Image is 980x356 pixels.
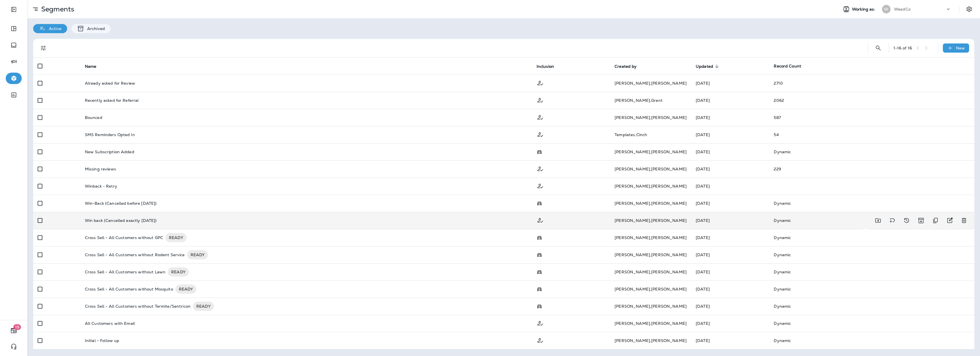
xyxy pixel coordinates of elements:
p: Cross Sell - All Customers without GPC [85,233,163,242]
td: Dynamic [769,332,974,349]
span: Record Count [774,63,801,69]
td: 2062 [769,92,974,109]
button: Filters [38,42,49,54]
p: New [956,46,965,50]
td: [PERSON_NAME] , [PERSON_NAME] [610,281,691,298]
span: Updated [696,64,713,69]
p: Archived [84,26,105,31]
button: View Changelog [901,215,912,226]
td: Dynamic [769,281,974,298]
span: READY [193,303,214,309]
p: Win-Back (Cancelled before [DATE]) [85,201,157,206]
td: Dynamic [769,298,974,315]
p: Already asked for Review [85,81,135,85]
td: [DATE] [691,229,769,246]
span: READY [168,269,189,275]
td: [DATE] [691,126,769,143]
p: Winback - Retry [85,184,117,188]
div: READY [168,267,189,277]
td: [PERSON_NAME] , [PERSON_NAME] [610,246,691,263]
div: W [882,5,891,13]
td: Dynamic [769,212,863,229]
td: [DATE] [691,195,769,212]
span: Customer Only [537,217,544,222]
p: Missing reviews [85,167,116,171]
td: 587 [769,109,974,126]
span: Customer Only [537,337,544,343]
span: Possession [537,286,542,291]
button: Move to folder [872,215,884,226]
td: [DATE] [691,109,769,126]
button: Edit [944,215,955,226]
span: Inclusion [537,64,561,69]
button: Duplicate Segment [930,215,941,226]
span: 19 [13,324,21,330]
td: [PERSON_NAME] , [PERSON_NAME] [610,195,691,212]
td: [PERSON_NAME] , [PERSON_NAME] [610,229,691,246]
td: [PERSON_NAME] , [PERSON_NAME] [610,109,691,126]
td: Dynamic [769,315,974,332]
div: READY [175,285,197,294]
td: Dynamic [769,143,974,160]
p: Cross Sell - All Customers without Mosquito [85,285,173,294]
td: [PERSON_NAME] , [PERSON_NAME] [610,75,691,92]
td: Dynamic [769,229,974,246]
button: Expand Sidebar [6,4,22,15]
td: [DATE] [691,281,769,298]
p: New Subscription Added [85,150,134,154]
td: [PERSON_NAME] , [PERSON_NAME] [610,143,691,160]
td: [DATE] [691,92,769,109]
p: Cross Sell - All Customers without Rodent Service [85,250,185,259]
p: Segments [39,5,74,13]
span: Working as: [852,7,876,12]
p: WeedCo [894,7,911,11]
p: Active [46,26,61,31]
td: 2710 [769,75,974,92]
p: Initial - Follow up [85,338,119,343]
td: 229 [769,160,974,178]
span: Customer Only [537,114,544,120]
td: [PERSON_NAME] , [PERSON_NAME] [610,332,691,349]
td: Templates , Cinch [610,126,691,143]
p: Cross Sell - All Customers without Lawn [85,267,165,277]
span: Name [85,64,97,69]
button: Add tags [887,215,898,226]
td: [PERSON_NAME] , [PERSON_NAME] [610,298,691,315]
td: Dynamic [769,246,974,263]
button: Archive [915,215,927,226]
span: Possession [537,269,542,274]
span: READY [165,235,187,240]
td: [PERSON_NAME] , [PERSON_NAME] [610,263,691,281]
span: Possession [537,235,542,240]
div: 1 - 16 of 16 [893,46,912,50]
span: Possession [537,149,542,154]
td: Dynamic [769,263,974,281]
span: Inclusion [537,64,554,69]
td: [PERSON_NAME] , [PERSON_NAME] [610,315,691,332]
span: Possession [537,252,542,257]
span: Name [85,64,104,69]
button: Delete [958,215,970,226]
td: [DATE] [691,332,769,349]
td: 54 [769,126,974,143]
span: Customer Only [537,166,544,171]
td: [PERSON_NAME] , Grant [610,92,691,109]
span: Customer Only [537,132,544,137]
p: Recently asked for Referral [85,98,139,103]
td: Dynamic [769,195,974,212]
p: Bounced [85,115,102,120]
span: Updated [696,64,721,69]
span: READY [187,252,208,258]
span: Created by [615,64,644,69]
button: Settings [964,4,974,14]
div: READY [187,250,208,259]
td: [DATE] [691,178,769,195]
p: All Customers with Email [85,321,135,326]
span: Customer Only [537,80,544,85]
p: Win back (Cancelled exactly [DATE]) [85,218,157,223]
span: Created by [615,64,637,69]
button: Search Segments [873,42,884,54]
span: Possession [537,200,542,206]
div: READY [165,233,187,242]
td: [DATE] [691,263,769,281]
